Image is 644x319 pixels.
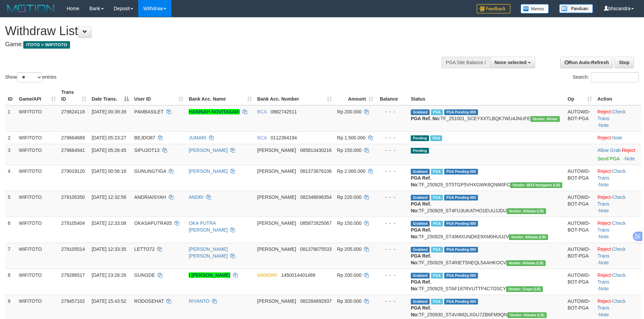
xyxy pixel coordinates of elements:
a: Check Trans [597,298,625,311]
div: - - - [379,220,405,227]
span: 279286517 [61,272,85,278]
span: · [597,148,622,153]
span: Rp 205.000 [337,246,361,252]
span: Pending [411,135,429,141]
td: TF_250929_ST4FU3UKATHO1EUUJJDU [408,191,565,217]
a: Note [612,135,622,140]
span: MANDIRI [257,272,277,278]
td: AUTOWD-BOT-PGA [565,217,595,243]
td: 3 [5,144,16,165]
a: Check Trans [597,246,625,259]
a: RIYANTO [189,298,209,304]
div: - - - [379,108,405,115]
span: Marked by bhsaldo [431,109,443,115]
a: HANINAH NOVITASARI [189,109,240,114]
span: [PERSON_NAME] [257,148,296,153]
span: BEJDO87 [134,135,155,140]
span: ANDRIAISYAH [134,194,166,200]
td: WIFITOTO [16,269,58,295]
a: Run Auto-Refresh [560,57,613,68]
b: PGA Ref. No: [411,305,431,317]
a: JUMARI [189,135,206,140]
span: PGA Pending [444,169,478,175]
th: Op: activate to sort column ascending [565,86,595,105]
a: Note [599,286,609,291]
span: Copy 0112364194 to clipboard [271,135,297,140]
a: Send PGA [597,156,619,161]
td: AUTOWD-BOT-PGA [565,243,595,269]
span: SIPUJOT13 [134,148,160,153]
div: - - - [379,298,405,304]
span: PGA Pending [444,299,478,304]
h1: Withdraw List [5,24,423,38]
select: Showentries [17,72,42,82]
span: [PERSON_NAME] [257,220,296,226]
th: User ID: activate to sort column ascending [132,86,186,105]
a: Note [599,208,609,213]
span: 279624118 [61,109,85,114]
td: WIFITOTO [16,243,58,269]
span: PAMBASILET [134,109,164,114]
span: Marked by bhsaldo [431,273,443,278]
div: - - - [379,246,405,252]
span: [PERSON_NAME] [257,246,296,252]
td: 4 [5,165,16,191]
a: [PERSON_NAME] [189,168,228,174]
td: · · [595,217,641,243]
span: PGA Pending [444,195,478,201]
th: Date Trans.: activate to sort column descending [89,86,132,105]
button: None selected [490,57,535,68]
b: PGA Ref. No: [411,116,440,121]
a: Reject [597,109,611,114]
span: RODOSEHAT [134,298,164,304]
span: Grabbed [411,195,430,201]
td: · · [595,191,641,217]
a: Note [599,260,609,265]
td: WIFITOTO [16,105,58,132]
span: Pending [411,148,429,154]
td: WIFITOTO [16,131,58,144]
a: Reject [622,148,636,153]
span: Grabbed [411,109,430,115]
div: - - - [379,194,405,201]
td: 5 [5,191,16,217]
th: Balance [376,86,408,105]
span: 279664689 [61,135,85,140]
td: · · [595,269,641,295]
td: AUTOWD-BOT-PGA [565,105,595,132]
a: Reject [597,246,611,252]
a: Allow Grab [597,148,620,153]
td: · · [595,105,641,132]
span: 279105404 [61,220,85,226]
span: Marked by bhscandra [431,299,443,304]
span: BCA [257,109,267,114]
b: PGA Ref. No: [411,201,431,213]
td: · · [595,165,641,191]
th: Status [408,86,565,105]
span: Marked by bhsjoko [431,169,443,175]
span: 279664941 [61,148,85,153]
span: Grabbed [411,273,430,278]
a: OKA PUTRA [PERSON_NAME] [189,220,228,233]
b: PGA Ref. No: [411,253,431,265]
span: PGA Pending [444,273,478,278]
span: [DATE] 00:56:16 [92,168,126,174]
span: [DATE] 05:23:27 [92,135,126,140]
label: Search: [573,72,639,82]
span: [DATE] 05:26:45 [92,148,126,153]
span: Vendor URL: https://dashboard.q2checkout.com/secure [509,234,548,240]
img: panduan.png [559,4,593,13]
a: Check Trans [597,194,625,207]
span: [DATE] 12:32:56 [92,194,126,200]
td: TF_250929_ST4RIET5NEQL5AAHKOCV [408,243,565,269]
span: ITOTO > WIFITOTO [23,41,70,49]
span: Copy 081379075533 to clipboard [300,246,332,252]
span: Rp 1.500.000 [337,135,365,140]
div: - - - [379,272,405,278]
span: Vendor URL: https://dashboard.q2checkout.com/secure [507,312,547,318]
span: Rp 200.000 [337,109,361,114]
span: 279457102 [61,298,85,304]
span: Grabbed [411,299,430,304]
div: - - - [379,168,405,175]
span: Copy 082284892937 to clipboard [300,298,332,304]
